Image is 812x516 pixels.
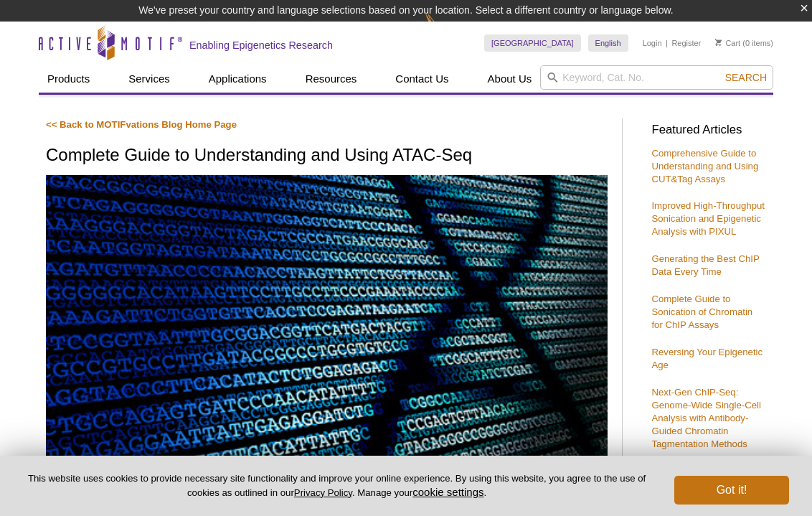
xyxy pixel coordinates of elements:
[715,39,722,46] img: Your Cart
[643,38,662,48] a: Login
[39,65,98,93] a: Products
[46,119,237,130] a: << Back to MOTIFvations Blog Home Page
[651,387,760,449] a: Next-Gen ChIP-Seq: Genome-Wide Single-Cell Analysis with Antibody-Guided Chromatin Tagmentation M...
[721,71,771,84] button: Search
[651,347,763,370] a: Reversing Your Epigenetic Age
[46,175,608,487] img: ATAC-Seq
[23,472,651,499] p: This website uses cookies to provide necessary site functionality and improve your online experie...
[479,65,541,93] a: About Us
[588,34,628,52] a: English
[200,65,275,93] a: Applications
[715,38,740,48] a: Cart
[297,65,366,93] a: Resources
[387,65,457,93] a: Contact Us
[425,11,463,44] img: Change Here
[715,34,773,52] li: (0 items)
[666,34,668,52] li: |
[651,200,765,237] a: Improved High-Throughput Sonication and Epigenetic Analysis with PIXUL
[120,65,179,93] a: Services
[540,65,773,90] input: Keyword, Cat. No.
[651,253,759,277] a: Generating the Best ChIP Data Every Time
[484,34,581,52] a: [GEOGRAPHIC_DATA]
[671,38,701,48] a: Register
[651,294,752,330] a: Complete Guide to Sonication of Chromatin for ChIP Assays
[46,146,608,166] h1: Complete Guide to Understanding and Using ATAC-Seq
[294,487,352,498] a: Privacy Policy
[725,72,767,83] span: Search
[651,148,758,184] a: Comprehensive Guide to Understanding and Using CUT&Tag Assays
[674,476,789,505] button: Got it!
[412,486,483,498] button: cookie settings
[651,124,766,136] h3: Featured Articles
[189,39,333,52] h2: Enabling Epigenetics Research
